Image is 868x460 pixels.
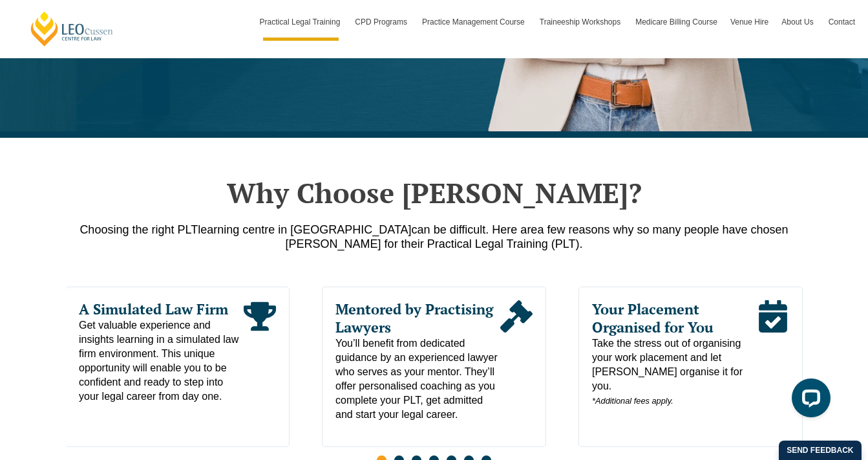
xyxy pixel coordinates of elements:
div: Read More [500,300,533,422]
span: A Simulated Law Firm [79,300,244,318]
a: Contact [822,3,862,41]
span: learning centre in [GEOGRAPHIC_DATA] [198,223,411,236]
span: Get valuable experience and insights learning in a simulated law firm environment. This unique op... [79,318,244,404]
a: CPD Programs [348,3,416,41]
span: Take the stress out of organising your work placement and let [PERSON_NAME] organise it for you. [592,336,757,408]
a: Medicare Billing Course [629,3,724,41]
span: Mentored by Practising Lawyers [335,300,500,336]
a: About Us [775,3,821,41]
span: Your Placement Organised for You [592,300,757,336]
div: 2 / 7 [322,287,546,447]
div: Read More [756,300,789,408]
iframe: LiveChat chat widget [781,373,836,428]
span: Choosing the right PLT [79,223,198,236]
em: *Additional fees apply. [592,396,673,406]
a: Traineeship Workshops [533,3,629,41]
div: 3 / 7 [578,287,803,447]
a: Practical Legal Training [253,3,349,41]
p: a few reasons why so many people have chosen [PERSON_NAME] for their Practical Legal Training (PLT). [66,223,803,251]
h2: Why Choose [PERSON_NAME]? [66,177,803,209]
span: can be difficult. Here are [412,223,538,236]
a: Practice Management Course [416,3,533,41]
span: You’ll benefit from dedicated guidance by an experienced lawyer who serves as your mentor. They’l... [335,336,500,422]
a: Venue Hire [724,3,775,41]
div: 1 / 7 [65,287,290,447]
a: [PERSON_NAME] Centre for Law [29,10,115,47]
div: Read More [244,300,276,404]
